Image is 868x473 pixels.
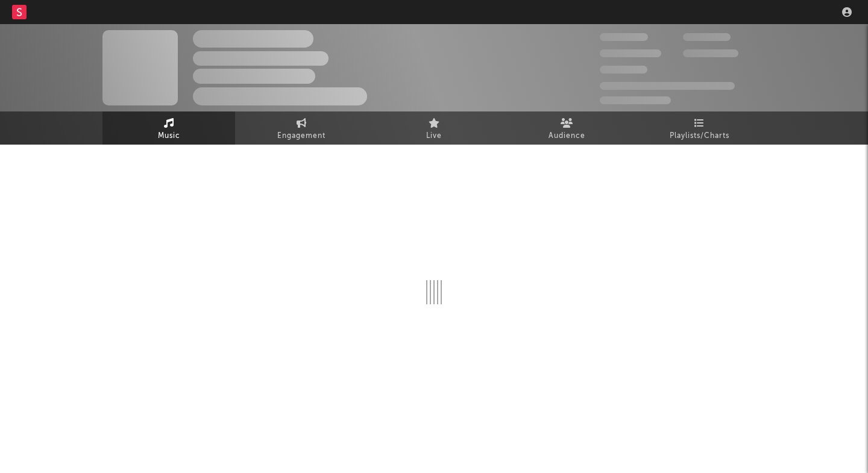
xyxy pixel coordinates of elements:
a: Engagement [235,111,368,145]
a: Audience [500,111,633,145]
span: 50,000,000 Monthly Listeners [600,82,735,90]
span: 1,000,000 [683,49,738,57]
span: Playlists/Charts [670,129,729,143]
span: 100,000 [600,66,647,74]
span: Live [426,129,442,143]
a: Live [368,111,500,145]
span: Jump Score: 85.0 [600,96,671,104]
span: Audience [549,129,585,143]
a: Playlists/Charts [633,111,766,145]
span: Music [158,129,180,143]
a: Music [102,111,235,145]
span: Engagement [277,129,325,143]
span: 50,000,000 [600,49,661,57]
span: 100,000 [683,33,731,41]
span: 300,000 [600,33,648,41]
